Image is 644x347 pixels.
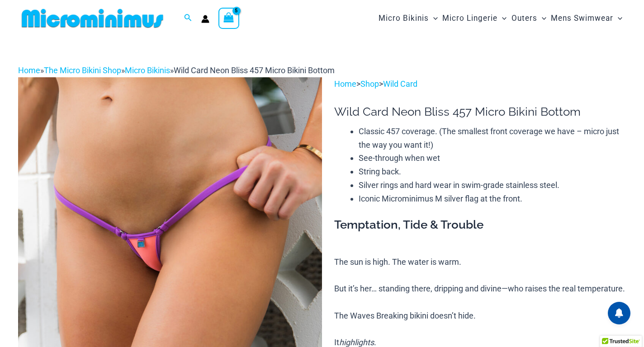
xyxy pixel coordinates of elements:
a: Wild Card [383,79,417,89]
span: Menu Toggle [497,7,507,30]
span: Mens Swimwear [551,7,613,30]
li: Classic 457 coverage. (The smallest front coverage we have – micro just the way you want it!) [359,125,626,151]
li: See-through when wet [359,151,626,165]
span: Wild Card Neon Bliss 457 Micro Bikini Bottom [174,66,335,75]
li: String back. [359,165,626,178]
span: Menu Toggle [429,7,438,30]
a: Search icon link [184,13,192,24]
a: Micro BikinisMenu ToggleMenu Toggle [376,5,440,32]
a: View Shopping Cart, 5 items [218,8,239,28]
a: Micro Bikinis [125,66,170,75]
p: > > [334,77,626,91]
span: Outers [511,7,537,30]
a: Home [334,79,356,89]
h1: Wild Card Neon Bliss 457 Micro Bikini Bottom [334,105,626,119]
a: Shop [360,79,379,89]
a: Account icon link [201,15,209,23]
span: Micro Bikinis [379,7,429,30]
i: highlights [339,338,374,347]
a: Home [18,66,40,75]
span: Menu Toggle [613,7,622,30]
a: Micro LingerieMenu ToggleMenu Toggle [440,5,509,32]
nav: Site Navigation [375,3,626,33]
img: MM SHOP LOGO FLAT [18,8,167,28]
span: Micro Lingerie [442,7,497,30]
a: Mens SwimwearMenu ToggleMenu Toggle [549,5,625,32]
li: Iconic Microminimus M silver flag at the front. [359,192,626,206]
span: Menu Toggle [537,7,546,30]
a: OutersMenu ToggleMenu Toggle [509,5,549,32]
span: » » » [18,66,335,75]
h3: Temptation, Tide & Trouble [334,217,626,233]
a: The Micro Bikini Shop [44,66,121,75]
li: Silver rings and hard wear in swim-grade stainless steel. [359,178,626,192]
